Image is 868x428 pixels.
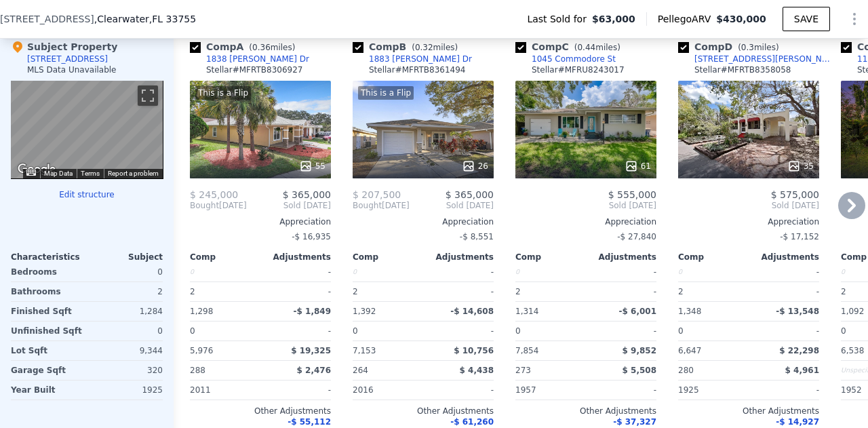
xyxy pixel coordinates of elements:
[252,43,271,52] span: 0.36
[27,64,117,75] div: MLS Data Unavailable
[515,307,538,316] span: 1,314
[515,216,656,227] div: Appreciation
[426,262,494,281] div: -
[515,200,656,211] span: Sold [DATE]
[841,326,846,336] span: 0
[406,43,463,52] span: ( miles)
[678,326,684,336] span: 0
[515,252,586,262] div: Comp
[14,161,59,178] a: Open this area in Google Maps (opens a new window)
[589,381,656,400] div: -
[589,322,656,341] div: -
[625,159,651,173] div: 61
[353,189,401,200] span: $ 207,500
[658,12,717,26] span: Pellego ARV
[617,232,656,241] span: -$ 27,840
[87,252,163,262] div: Subject
[26,170,36,176] button: Keyboard shortcuts
[94,12,196,26] span: , Clearwater
[353,252,423,262] div: Comp
[90,322,163,341] div: 0
[423,252,494,262] div: Adjustments
[291,346,331,355] span: $ 19,325
[592,12,635,26] span: $63,000
[569,43,626,52] span: ( miles)
[716,14,766,24] span: $430,000
[195,86,251,100] div: This is a Flip
[623,366,656,375] span: $ 5,508
[623,346,656,355] span: $ 9,852
[678,40,785,54] div: Comp D
[776,307,819,316] span: -$ 13,548
[11,189,163,200] button: Edit structure
[81,170,100,177] a: Terms
[515,406,656,416] div: Other Adjustments
[410,200,494,211] span: Sold [DATE]
[353,326,358,336] span: 0
[353,346,376,355] span: 7,153
[260,252,331,262] div: Adjustments
[741,43,754,52] span: 0.3
[787,159,814,173] div: 35
[369,64,465,75] div: Stellar # MFRTB8361494
[426,381,494,400] div: -
[190,40,300,54] div: Comp A
[190,346,213,355] span: 5,976
[11,302,84,321] div: Finished Sqft
[11,81,163,178] div: Street View
[678,252,749,262] div: Comp
[353,307,376,316] span: 1,392
[263,282,331,301] div: -
[841,307,864,316] span: 1,092
[190,200,219,211] span: Bought
[678,216,819,227] div: Appreciation
[190,54,309,64] a: 1838 [PERSON_NAME] Dr
[450,307,494,316] span: -$ 14,608
[299,159,325,173] div: 55
[190,262,258,281] div: 0
[619,307,656,316] span: -$ 6,001
[283,189,331,200] span: $ 365,000
[190,200,247,211] div: [DATE]
[190,282,258,301] div: 2
[678,366,694,375] span: 280
[190,326,195,336] span: 0
[515,54,616,64] a: 1045 Commodore St
[11,81,163,178] div: Map
[751,322,819,341] div: -
[694,54,835,64] div: [STREET_ADDRESS][PERSON_NAME]
[90,361,163,380] div: 320
[206,54,309,64] div: 1838 [PERSON_NAME] Dr
[353,200,382,211] span: Bought
[190,406,331,416] div: Other Adjustments
[780,232,819,241] span: -$ 17,152
[190,189,238,200] span: $ 245,000
[751,381,819,400] div: -
[27,54,108,64] div: [STREET_ADDRESS]
[292,232,331,241] span: -$ 16,935
[678,307,701,316] span: 1,348
[608,189,656,200] span: $ 555,000
[190,216,331,227] div: Appreciation
[841,346,864,355] span: 6,538
[586,252,656,262] div: Adjustments
[515,40,626,54] div: Comp C
[460,232,494,241] span: -$ 8,551
[11,252,87,262] div: Characteristics
[369,54,472,64] div: 1883 [PERSON_NAME] Dr
[353,381,420,400] div: 2016
[446,189,494,200] span: $ 365,000
[190,381,258,400] div: 2011
[527,12,592,26] span: Last Sold for
[515,282,583,301] div: 2
[108,170,159,177] a: Report a problem
[426,322,494,341] div: -
[247,200,331,211] span: Sold [DATE]
[14,161,59,178] img: Google
[11,322,84,341] div: Unfinished Sqft
[190,307,213,316] span: 1,298
[732,43,784,52] span: ( miles)
[515,381,583,400] div: 1957
[353,366,368,375] span: 264
[678,381,746,400] div: 1925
